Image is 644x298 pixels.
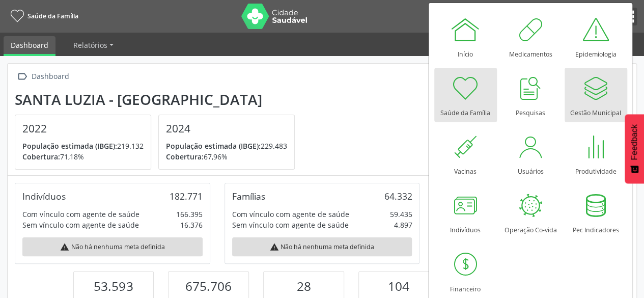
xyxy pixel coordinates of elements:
[232,191,265,202] div: Famílias
[60,242,69,252] i: warning
[434,9,497,64] a: Início
[232,237,412,256] div: Não há nenhuma meta definida
[565,68,627,122] a: Gestão Municipal
[434,126,497,181] a: Vacinas
[388,278,409,294] span: 104
[15,69,71,84] a:  Dashboard
[296,278,311,294] span: 28
[232,220,349,230] div: Sem vínculo com agente de saúde
[565,185,627,239] a: Pec Indicadores
[22,152,60,161] span: Cobertura:
[15,91,302,108] div: Santa Luzia - [GEOGRAPHIC_DATA]
[166,151,287,162] p: 67,96%
[384,191,412,202] div: 64.332
[166,122,287,135] h4: 2024
[499,9,562,64] a: Medicamentos
[170,191,203,202] div: 182.771
[22,237,203,256] div: Não há nenhuma meta definida
[73,40,107,50] span: Relatórios
[565,126,627,181] a: Produtividade
[499,68,562,122] a: Pesquisas
[22,151,144,162] p: 71,18%
[434,68,497,122] a: Saúde da Família
[176,209,203,220] div: 166.395
[270,242,279,252] i: warning
[499,126,562,181] a: Usuários
[4,36,55,56] a: Dashboard
[22,141,144,151] p: 219.132
[22,209,139,220] div: Com vínculo com agente de saúde
[625,114,644,183] button: Feedback - Mostrar pesquisa
[434,185,497,239] a: Indivíduos
[22,220,139,230] div: Sem vínculo com agente de saúde
[565,9,627,64] a: Epidemiologia
[389,209,412,220] div: 59.435
[22,141,117,151] span: População estimada (IBGE):
[232,209,349,220] div: Com vínculo com agente de saúde
[166,141,261,151] span: População estimada (IBGE):
[394,220,412,230] div: 4.897
[630,124,639,160] span: Feedback
[22,122,144,135] h4: 2022
[22,191,66,202] div: Indivíduos
[27,12,78,20] span: Saúde da Família
[94,278,133,294] span: 53.593
[180,220,203,230] div: 16.376
[185,278,232,294] span: 675.706
[166,152,204,161] span: Cobertura:
[166,141,287,151] p: 229.483
[7,8,78,24] a: Saúde da Família
[499,185,562,239] a: Operação Co-vida
[15,69,30,84] i: 
[66,36,121,54] a: Relatórios
[30,69,71,84] div: Dashboard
